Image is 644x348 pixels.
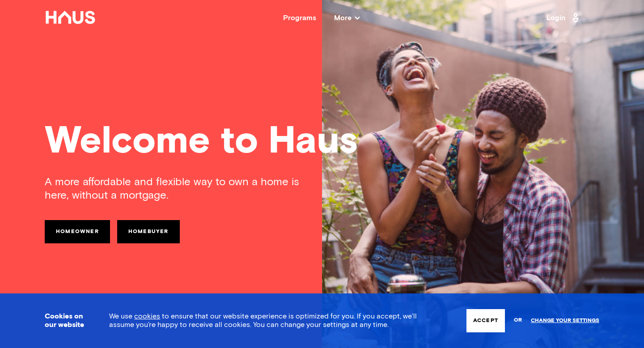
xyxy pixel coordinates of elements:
[117,220,180,243] a: Homebuyer
[531,318,599,324] a: Change your settings
[134,313,160,320] a: cookies
[45,312,87,329] h3: Cookies on our website
[466,309,505,332] button: Accept
[45,220,110,243] a: Homeowner
[45,123,599,161] div: Welcome to Haus
[109,313,417,328] span: We use to ensure that our website experience is optimized for you. If you accept, we’ll assume yo...
[334,14,360,21] span: More
[547,11,581,25] a: Login
[514,313,522,328] span: or
[45,175,322,202] div: A more affordable and flexible way to own a home is here, without a mortgage.
[283,14,316,21] a: Programs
